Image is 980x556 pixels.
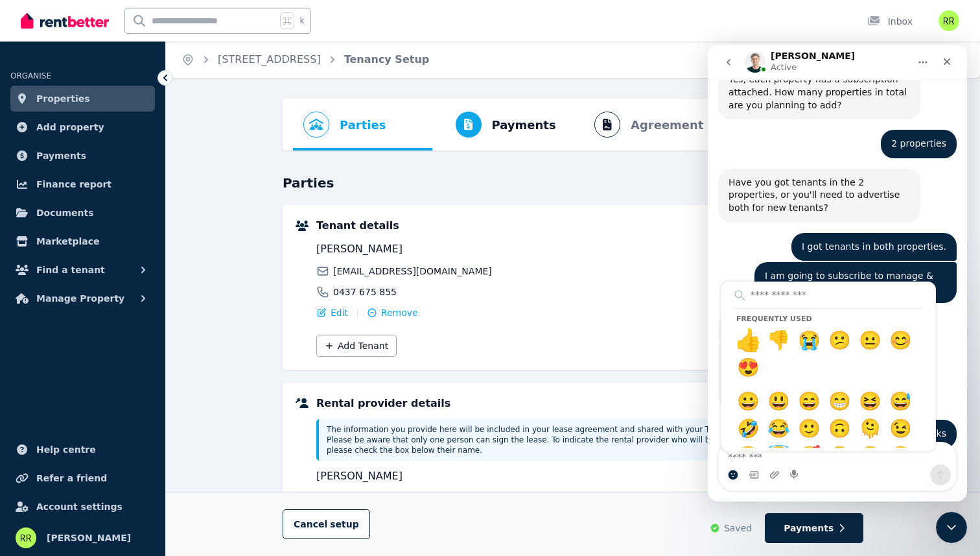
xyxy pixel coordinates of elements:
[166,42,445,78] nav: Breadcrumb
[10,494,155,520] a: Account settings
[381,306,418,319] span: Remove
[296,398,309,408] img: Rental providers
[765,513,863,543] button: Payments
[36,176,111,192] span: Finance report
[340,116,386,134] span: Parties
[333,265,492,278] span: [EMAIL_ADDRESS][DOMAIN_NAME]
[10,228,155,254] a: Marketplace
[432,99,566,151] button: Payments
[10,171,155,197] a: Finance report
[327,424,832,455] p: The information you provide here will be included in your lease agreement and shared with your Te...
[784,522,834,535] span: Payments
[10,465,155,491] a: Refer a friend
[36,470,107,486] span: Refer a friend
[10,71,51,80] span: ORGANISE
[330,518,359,531] span: setup
[939,10,959,31] img: Riko Rakhmanto
[47,530,131,546] span: [PERSON_NAME]
[10,200,155,226] a: Documents
[283,509,370,539] button: Cancelsetup
[36,205,94,221] span: Documents
[21,11,109,30] img: RentBetter
[294,519,359,529] span: Cancel
[10,257,155,283] button: Find a tenant
[333,285,397,298] span: 0437 675 855
[293,99,396,151] button: Parties
[36,148,86,163] span: Payments
[936,512,967,543] iframe: Intercom live chat
[492,116,556,134] span: Payments
[356,306,359,319] span: |
[316,241,579,257] span: [PERSON_NAME]
[16,527,36,548] img: Riko Rakhmanto
[36,499,122,514] span: Account settings
[867,15,913,28] div: Inbox
[36,234,99,249] span: Marketplace
[36,262,105,278] span: Find a tenant
[316,396,850,411] h5: Rental provider details
[316,306,348,319] button: Edit
[10,285,155,311] button: Manage Property
[283,174,863,192] h3: Parties
[218,53,321,66] a: [STREET_ADDRESS]
[36,291,124,306] span: Manage Property
[36,119,104,135] span: Add property
[724,522,752,535] span: Saved
[36,442,96,457] span: Help centre
[367,306,418,319] button: Remove
[10,437,155,463] a: Help centre
[331,306,348,319] span: Edit
[344,52,430,67] span: Tenancy Setup
[299,16,304,26] span: k
[316,218,850,234] h5: Tenant details
[316,468,579,484] span: [PERSON_NAME]
[283,99,863,151] nav: Progress
[708,45,967,502] iframe: Intercom live chat
[10,86,155,112] a: Properties
[316,335,397,357] button: Add Tenant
